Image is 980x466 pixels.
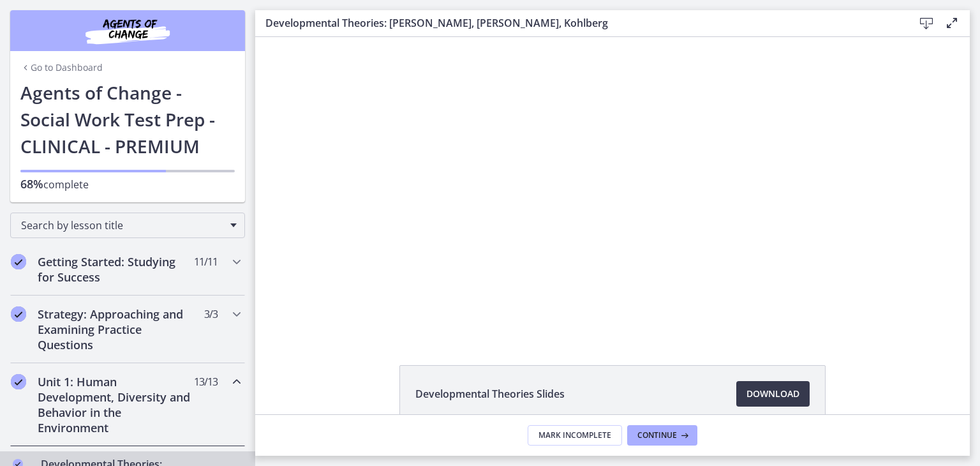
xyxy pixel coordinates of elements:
[736,381,810,407] a: Download
[415,386,565,402] span: Developmental Theories Slides
[627,425,697,446] button: Continue
[38,306,193,352] h2: Strategy: Approaching and Examining Practice Questions
[265,15,893,31] h3: Developmental Theories: [PERSON_NAME], [PERSON_NAME], Kohlberg
[38,374,193,435] h2: Unit 1: Human Development, Diversity and Behavior in the Environment
[637,430,677,440] span: Continue
[20,61,103,74] a: Go to Dashboard
[746,386,799,402] span: Download
[21,218,224,232] span: Search by lesson title
[528,425,622,446] button: Mark Incomplete
[38,254,193,285] h2: Getting Started: Studying for Success
[204,306,218,322] span: 3 / 3
[20,176,43,192] span: 68%
[10,213,245,238] div: Search by lesson title
[11,254,26,269] i: Completed
[11,306,26,322] i: Completed
[194,374,218,389] span: 13 / 13
[20,176,235,192] p: complete
[11,374,26,389] i: Completed
[255,37,970,336] iframe: Video Lesson
[51,15,204,46] img: Agents of Change
[20,79,235,160] h1: Agents of Change - Social Work Test Prep - CLINICAL - PREMIUM
[538,430,611,440] span: Mark Incomplete
[194,254,218,269] span: 11 / 11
